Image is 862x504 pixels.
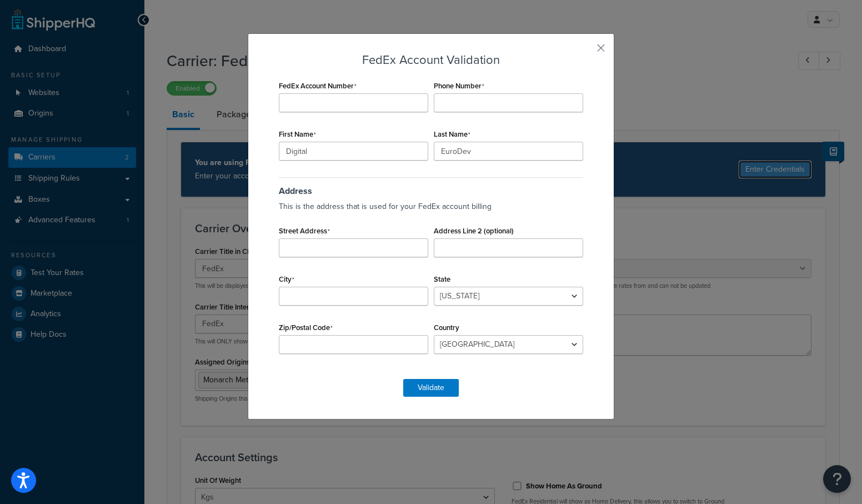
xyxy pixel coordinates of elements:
[434,227,514,235] label: Address Line 2 (optional)
[276,53,586,67] h3: FedEx Account Validation
[434,130,470,139] label: Last Name
[279,82,357,91] label: FedEx Account Number
[279,177,583,196] h3: Address
[279,199,583,214] p: This is the address that is used for your FedEx account billing
[279,130,316,139] label: First Name
[279,227,330,236] label: Street Address
[403,379,459,397] button: Validate
[279,323,333,332] label: Zip/Postal Code
[434,323,459,332] label: Country
[434,82,484,91] label: Phone Number
[279,275,294,284] label: City
[434,275,450,283] label: State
